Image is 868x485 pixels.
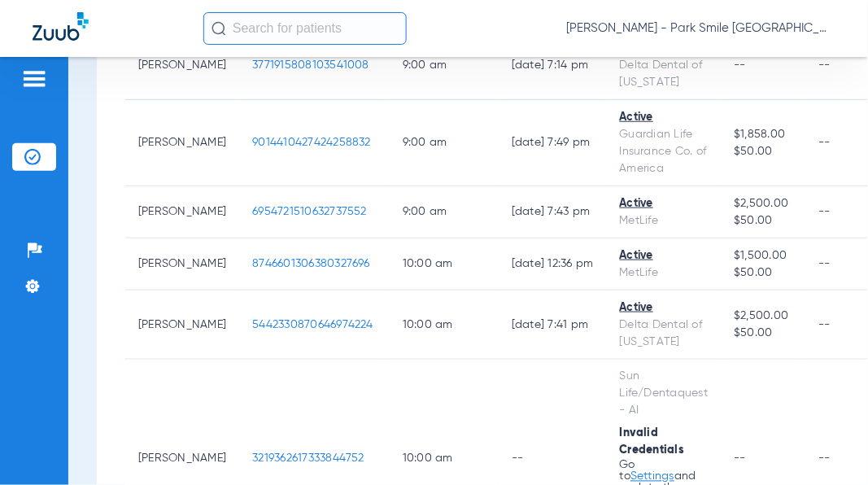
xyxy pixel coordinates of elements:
td: [PERSON_NAME] [125,291,239,360]
span: $2,500.00 [735,195,793,212]
div: MetLife [620,212,709,229]
a: Settings [630,471,674,483]
td: [PERSON_NAME] [125,238,239,291]
td: [DATE] 12:36 PM [499,238,607,291]
div: Delta Dental of [US_STATE] [620,57,709,91]
div: Active [620,109,709,126]
span: 8746601306380327696 [252,258,370,269]
td: 9:00 AM [390,100,499,186]
img: Search Icon [212,21,226,36]
td: [PERSON_NAME] [125,100,239,186]
span: $50.00 [735,325,793,342]
iframe: Chat Widget [787,407,868,485]
span: Invalid Credentials [620,428,685,457]
td: 10:00 AM [390,291,499,360]
div: Active [620,299,709,317]
span: -- [735,453,747,465]
span: [PERSON_NAME] - Park Smile [GEOGRAPHIC_DATA] [567,20,835,37]
img: hamburger-icon [21,69,47,89]
input: Search for patients [203,12,407,45]
div: Active [620,247,709,264]
img: Zuub Logo [33,12,89,41]
div: MetLife [620,264,709,282]
span: 3219362617333844752 [252,453,364,465]
td: [DATE] 7:43 PM [499,186,607,238]
span: $50.00 [735,212,793,229]
td: [DATE] 7:49 PM [499,100,607,186]
span: 5442330870646974224 [252,319,373,330]
td: 10:00 AM [390,238,499,291]
td: [DATE] 7:14 PM [499,31,607,100]
span: $1,500.00 [735,247,793,264]
span: $1,858.00 [735,126,793,143]
div: Active [620,195,709,212]
td: [PERSON_NAME] [125,186,239,238]
div: Guardian Life Insurance Co. of America [620,126,709,177]
span: 3771915808103541008 [252,59,369,71]
td: [DATE] 7:41 PM [499,291,607,360]
td: 9:00 AM [390,31,499,100]
div: Sun Life/Dentaquest - AI [620,369,709,420]
span: $2,500.00 [735,308,793,325]
span: $50.00 [735,143,793,160]
span: 6954721510632737552 [252,206,367,217]
td: 9:00 AM [390,186,499,238]
span: $50.00 [735,264,793,282]
span: -- [735,59,747,71]
div: Delta Dental of [US_STATE] [620,317,709,351]
span: 9014410427424258832 [252,137,371,148]
td: [PERSON_NAME] [125,31,239,100]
